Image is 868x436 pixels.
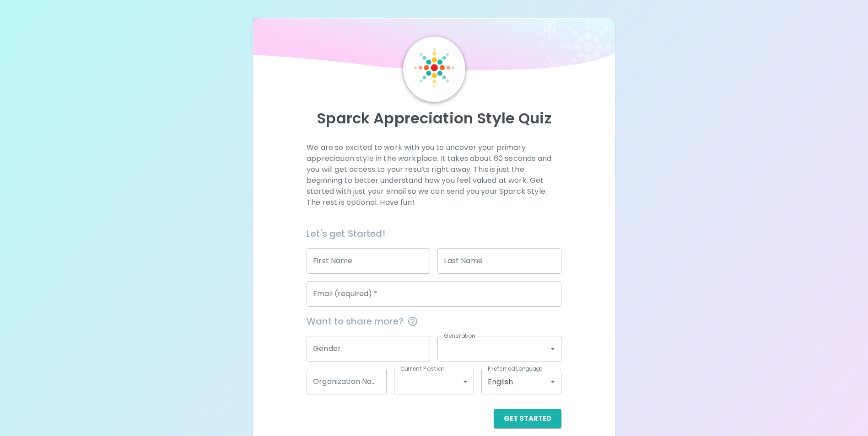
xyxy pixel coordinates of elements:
button: Get Started [494,409,561,428]
div: English [481,369,561,394]
img: wave [253,18,615,75]
p: Sparck Appreciation Style Quiz [264,109,604,128]
label: Generation [444,332,475,340]
h6: Let's get Started! [307,226,561,241]
label: Current Position [400,365,445,372]
svg: This information is completely confidential and only used for aggregated appreciation studies at ... [407,316,418,327]
span: Want to share more? [307,314,561,329]
label: Preferred Language [488,365,543,372]
p: We are so excited to work with you to uncover your primary appreciation style in the workplace. I... [307,142,561,208]
img: Sparck Logo [414,48,454,88]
